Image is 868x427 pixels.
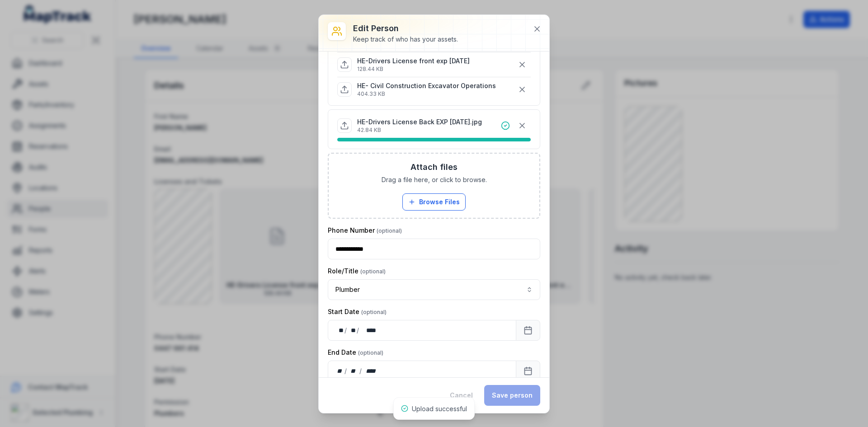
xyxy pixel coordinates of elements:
[328,348,383,357] label: End Date
[353,35,458,44] div: Keep track of who has your assets.
[357,90,496,98] p: 404.33 KB
[353,22,458,35] h3: Edit person
[328,267,386,276] label: Role/Title
[516,320,540,341] button: Calendar
[357,127,482,134] p: 42.84 KB
[363,366,379,375] div: year,
[335,326,344,335] div: day,
[402,193,466,211] button: Browse Files
[328,279,540,300] button: Plumber
[328,226,402,235] label: Phone Number
[412,405,467,413] span: Upload successful
[357,56,470,66] p: HE-Drivers License front exp [DATE]
[335,366,344,375] div: day,
[348,366,360,375] div: month,
[359,366,363,375] div: /
[357,81,496,90] p: HE- Civil Construction Excavator Operations
[328,307,387,316] label: Start Date
[348,326,357,335] div: month,
[357,117,482,127] p: HE-Drivers License Back EXP [DATE].jpg
[357,326,360,335] div: /
[382,175,487,184] span: Drag a file here, or click to browse.
[410,161,458,174] h3: Attach files
[360,326,377,335] div: year,
[357,66,470,73] p: 128.44 KB
[344,326,348,335] div: /
[344,366,348,375] div: /
[516,361,540,381] button: Calendar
